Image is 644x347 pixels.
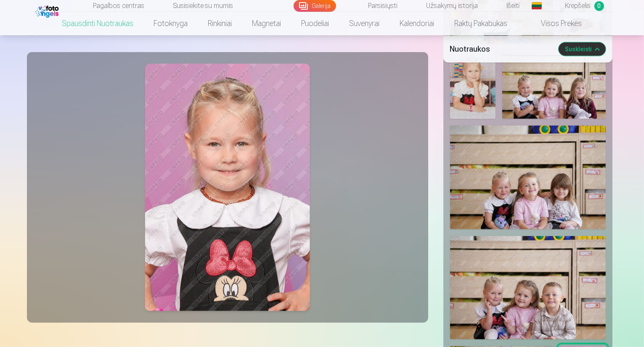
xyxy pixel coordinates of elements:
h5: Nuotraukos [450,43,552,55]
a: Puodeliai [292,12,339,35]
a: Visos prekės [518,12,592,35]
a: Magnetai [242,12,292,35]
a: Raktų pakabukas [445,12,518,35]
a: Suvenyrai [339,12,390,35]
img: /fa2 [35,3,61,18]
a: Rinkiniai [198,12,242,35]
span: 0 [594,1,604,11]
a: Spausdinti nuotraukas [52,12,144,35]
span: Krepšelis [565,1,591,11]
a: Kalendoriai [390,12,445,35]
button: Suskleisti [559,42,606,55]
a: Fotoknyga [144,12,198,35]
